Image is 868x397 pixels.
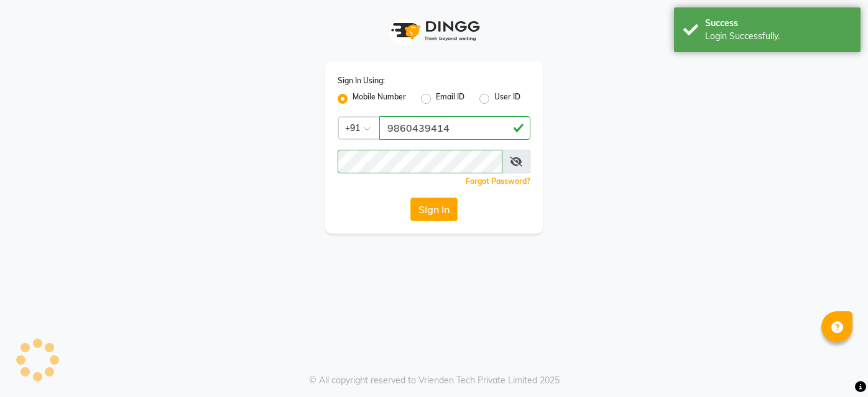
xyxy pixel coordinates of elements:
input: Username [379,116,530,140]
div: Login Successfully. [705,30,851,43]
img: logo1.svg [384,12,484,49]
label: User ID [494,91,520,106]
label: Mobile Number [353,91,406,106]
button: Sign In [410,198,458,221]
div: Success [705,17,851,30]
label: Sign In Using: [338,75,385,86]
iframe: chat widget [816,347,856,385]
input: Username [338,150,502,173]
label: Email ID [436,91,464,106]
a: Forgot Password? [466,176,530,186]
